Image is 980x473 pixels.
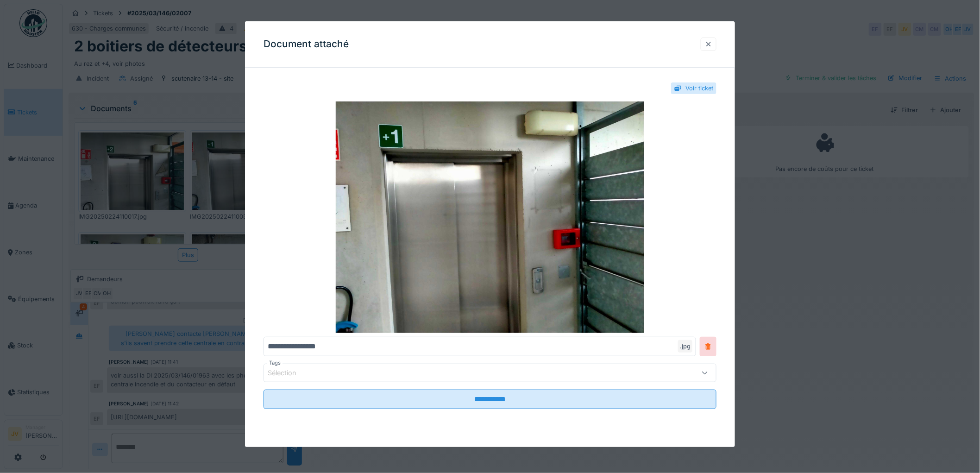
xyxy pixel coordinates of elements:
[685,84,713,93] div: Voir ticket
[264,38,349,50] h3: Document attaché
[264,101,716,333] img: 3285f419-4472-4a6d-88b8-762dbb730e3f-IMG20250224110031.jpg
[267,359,283,367] label: Tags
[678,340,692,353] div: .jpg
[268,368,309,378] div: Sélection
